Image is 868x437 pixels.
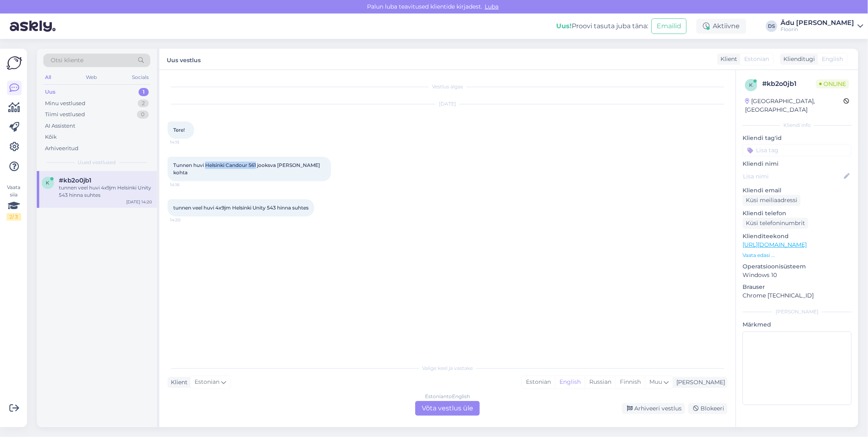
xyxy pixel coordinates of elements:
[46,180,50,186] span: k
[7,184,21,221] div: Vaata siia
[7,213,21,221] div: 2 / 3
[170,139,201,145] span: 14:15
[556,21,648,31] div: Proovi tasuta juba täna:
[168,100,727,108] div: [DATE]
[7,55,22,71] img: Askly Logo
[126,199,152,205] div: [DATE] 14:20
[43,72,53,83] div: All
[743,320,852,329] p: Märkmed
[168,365,727,372] div: Valige keel ja vastake
[780,55,815,63] div: Klienditugi
[749,82,753,88] span: k
[743,122,852,129] div: Kliendi info
[743,291,852,300] p: Chrome [TECHNICAL_ID]
[743,232,852,241] p: Klienditeekond
[781,20,854,26] div: Ädu [PERSON_NAME]
[766,20,777,32] div: DS
[743,262,852,271] p: Operatsioonisüsteem
[743,218,808,229] div: Küsi telefoninumbrit
[651,18,687,34] button: Emailid
[173,127,185,133] span: Tere!
[130,72,150,83] div: Socials
[743,134,852,142] p: Kliendi tag'id
[170,182,201,188] span: 14:16
[139,88,149,96] div: 1
[195,378,219,387] span: Estonian
[696,19,746,34] div: Aktiivne
[415,401,480,416] div: Võta vestlus üle
[522,376,555,388] div: Estonian
[168,378,188,387] div: Klient
[167,54,201,65] label: Uus vestlus
[168,83,727,90] div: Vestlus algas
[816,79,849,88] span: Online
[743,252,852,259] p: Vaata edasi ...
[745,97,843,114] div: [GEOGRAPHIC_DATA], [GEOGRAPHIC_DATA]
[59,177,92,184] span: #kb2o0jb1
[717,55,737,63] div: Klient
[743,271,852,279] p: Windows 10
[762,79,816,89] div: # kb2o0jb1
[743,308,852,315] div: [PERSON_NAME]
[170,217,201,223] span: 14:20
[743,144,852,156] input: Lisa tag
[425,393,470,400] div: Estonian to English
[688,403,727,414] div: Blokeeri
[482,3,501,10] span: Luba
[59,184,152,199] div: tunnen veel huvi 4x9jm Helsinki Unity 543 hinna suhtes
[673,378,725,387] div: [PERSON_NAME]
[743,195,801,206] div: Küsi meiliaadressi
[622,403,685,414] div: Arhiveeri vestlus
[45,144,78,153] div: Arhiveeritud
[45,99,85,108] div: Minu vestlused
[78,159,116,166] span: Uued vestlused
[649,378,662,385] span: Muu
[781,20,863,33] a: Ädu [PERSON_NAME]Floorin
[743,186,852,195] p: Kliendi email
[173,205,309,211] span: tunnen veel huvi 4x9jm Helsinki Unity 543 hinna suhtes
[45,133,57,141] div: Kõik
[137,110,149,119] div: 0
[173,162,321,176] span: Tunnen huvi Helsinki Candour 561 jooksva [PERSON_NAME] kohta
[45,110,85,119] div: Tiimi vestlused
[744,55,769,63] span: Estonian
[138,99,149,108] div: 2
[743,160,852,168] p: Kliendi nimi
[556,22,572,30] b: Uus!
[555,376,585,388] div: English
[45,88,56,96] div: Uus
[743,209,852,218] p: Kliendi telefon
[743,283,852,291] p: Brauser
[743,241,807,248] a: [URL][DOMAIN_NAME]
[585,376,615,388] div: Russian
[615,376,645,388] div: Finnish
[51,56,83,65] span: Otsi kliente
[85,72,99,83] div: Web
[781,26,854,33] div: Floorin
[45,122,75,130] div: AI Assistent
[743,172,842,181] input: Lisa nimi
[822,55,843,63] span: English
